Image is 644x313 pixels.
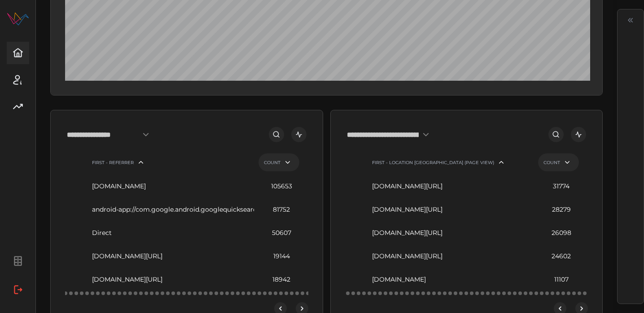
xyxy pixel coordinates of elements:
[372,175,530,198] div: [DOMAIN_NAME][URL]
[372,160,494,165] div: First - Location [GEOGRAPHIC_DATA] (Page View)
[495,156,508,169] button: Sort
[254,268,310,291] div: 18942
[281,156,294,169] button: Sort
[92,245,250,268] div: [DOMAIN_NAME][URL]
[534,222,589,245] div: 26098
[548,127,564,142] button: search
[534,268,589,291] div: 11107
[254,198,310,222] div: 81752
[92,160,134,165] div: First - Referrer
[543,160,560,165] div: Count
[92,198,250,222] div: android-app://com.google.android.googlequicksearchbox
[254,222,310,245] div: 50607
[254,175,310,198] div: 105653
[291,127,307,142] button: open dashboard
[372,222,530,245] div: [DOMAIN_NAME][URL]
[372,245,530,268] div: [DOMAIN_NAME][URL]
[92,222,250,245] div: Direct
[624,14,637,26] button: Expand chat panel
[372,198,530,222] div: [DOMAIN_NAME][URL]
[264,160,280,165] div: Count
[534,245,589,268] div: 24602
[254,245,310,268] div: 19144
[571,127,586,142] button: open dashboard
[92,175,250,198] div: [DOMAIN_NAME]
[372,268,530,291] div: [DOMAIN_NAME]
[92,268,250,291] div: [DOMAIN_NAME][URL]
[561,156,574,169] button: Sort
[269,127,284,142] button: search
[534,175,589,198] div: 31774
[135,156,147,169] button: Sort
[534,198,589,222] div: 28279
